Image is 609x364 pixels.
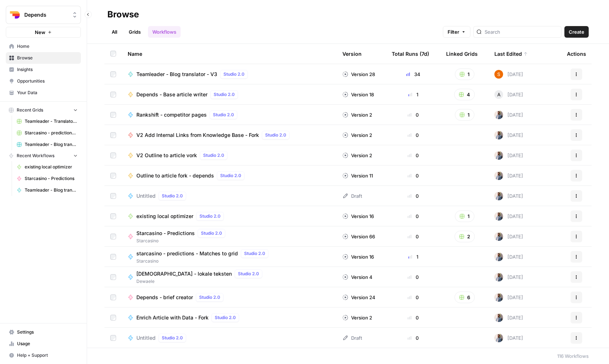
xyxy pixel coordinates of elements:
[392,273,435,281] div: 0
[392,334,435,342] div: 0
[494,70,503,79] img: y5w7aucoxux127fbokselpcfhhxb
[342,131,372,139] div: Version 2
[392,91,435,98] div: 1
[342,152,372,159] div: Version 2
[494,232,523,241] div: [DATE]
[342,111,372,118] div: Version 2
[494,171,523,180] div: [DATE]
[25,187,78,193] span: Teamleader - Blog translator - V3
[128,249,331,264] a: starcasino - predictions - Matches to gridStudio 2.0Starcasino
[107,9,139,20] div: Browse
[342,71,375,78] div: Version 28
[107,26,122,38] a: All
[136,270,232,277] span: [DEMOGRAPHIC_DATA] - lokale teksten
[25,175,78,182] span: Starcasino - Predictions
[494,90,523,99] div: [DATE]
[128,212,331,221] a: existing local optimizerStudio 2.0
[136,258,271,264] span: Starcasino
[136,314,209,321] span: Enrich Article with Data - Fork
[392,314,435,321] div: 0
[8,8,21,21] img: Depends Logo
[162,193,183,199] span: Studio 2.0
[342,273,373,281] div: Version 4
[128,192,331,200] a: UntitledStudio 2.0
[128,229,331,244] a: Starcasino - PredictionsStudio 2.0Starcasino
[136,250,238,257] span: starcasino - predictions - Matches to grid
[342,91,374,98] div: Version 18
[136,334,156,342] span: Untitled
[136,192,156,200] span: Untitled
[6,150,81,161] button: Recent Workflows
[342,192,362,200] div: Draft
[6,350,81,361] button: Help + Support
[162,335,183,341] span: Studio 2.0
[494,70,523,79] div: [DATE]
[494,273,523,281] div: [DATE]
[13,139,81,150] a: Teamleader - Blog translator - V3 Grid
[136,230,195,237] span: Starcasino - Predictions
[454,292,475,303] button: 6
[25,141,78,148] span: Teamleader - Blog translator - V3 Grid
[6,75,81,87] a: Opportunities
[136,131,259,139] span: V2 Add Internal Links from Knowledge Base - Fork
[17,55,78,61] span: Browse
[223,71,244,78] span: Studio 2.0
[128,151,331,160] a: V2 Outline to article vorkStudio 2.0
[494,334,503,342] img: 542af2wjek5zirkck3dd1n2hljhm
[494,131,523,139] div: [DATE]
[6,64,81,75] a: Insights
[136,111,207,118] span: Rankshift - competitor pages
[497,91,501,98] span: A
[213,112,234,118] span: Studio 2.0
[136,172,214,179] span: Outline to article fork - depends
[454,89,475,100] button: 4
[238,271,259,277] span: Studio 2.0
[494,212,503,221] img: 542af2wjek5zirkck3dd1n2hljhm
[244,250,265,257] span: Studio 2.0
[136,152,197,159] span: V2 Outline to article vork
[342,314,372,321] div: Version 2
[494,171,503,180] img: 542af2wjek5zirkck3dd1n2hljhm
[455,68,474,80] button: 1
[35,29,45,36] span: New
[128,70,331,79] a: Teamleader - Blog translator - V3Studio 2.0
[342,44,362,64] div: Version
[342,334,362,342] div: Draft
[17,152,54,159] span: Recent Workflows
[136,91,207,98] span: Depends - Base article writer
[128,171,331,180] a: Outline to article fork - dependsStudio 2.0
[201,230,222,237] span: Studio 2.0
[392,192,435,200] div: 0
[455,109,474,121] button: 1
[215,314,236,321] span: Studio 2.0
[17,89,78,96] span: Your Data
[148,26,181,38] a: Workflows
[128,110,331,119] a: Rankshift - competitor pagesStudio 2.0
[448,28,459,35] span: Filter
[6,326,81,338] a: Settings
[220,172,241,179] span: Studio 2.0
[392,213,435,220] div: 0
[13,184,81,196] a: Teamleader - Blog translator - V3
[567,44,586,64] div: Actions
[392,152,435,159] div: 0
[494,313,503,322] img: 542af2wjek5zirkck3dd1n2hljhm
[494,334,523,342] div: [DATE]
[128,44,331,64] div: Name
[6,41,81,52] a: Home
[342,233,375,240] div: Version 66
[564,26,589,38] button: Create
[494,192,503,200] img: 542af2wjek5zirkck3dd1n2hljhm
[494,293,523,302] div: [DATE]
[25,118,78,125] span: Teamleader - Translator V2 - [PERSON_NAME]
[25,164,78,170] span: existing local optimizer
[392,172,435,179] div: 0
[494,131,503,139] img: 542af2wjek5zirkck3dd1n2hljhm
[17,107,43,113] span: Recent Grids
[494,110,523,119] div: [DATE]
[136,213,193,220] span: existing local optimizer
[128,334,331,342] a: UntitledStudio 2.0
[494,293,503,302] img: 542af2wjek5zirkck3dd1n2hljhm
[392,294,435,301] div: 0
[17,340,78,347] span: Usage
